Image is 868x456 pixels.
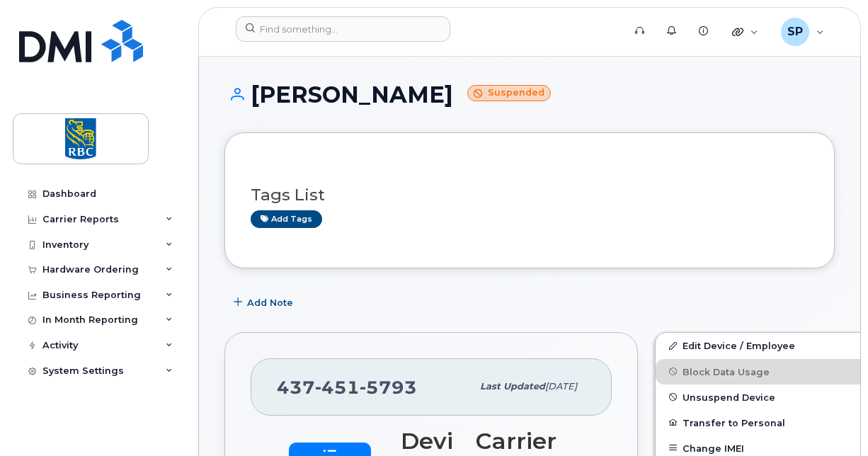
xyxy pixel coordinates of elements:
a: Add tags [251,210,322,228]
span: 437 [277,377,417,398]
h1: [PERSON_NAME] [224,82,835,107]
button: Add Note [224,290,305,315]
span: Add Note [247,296,293,309]
span: 5793 [360,377,417,398]
span: [DATE] [545,381,577,392]
h3: Tags List [251,186,809,204]
small: Suspended [467,85,551,101]
span: 451 [315,377,360,398]
span: Last updated [480,381,545,392]
span: Unsuspend Device [683,392,775,402]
